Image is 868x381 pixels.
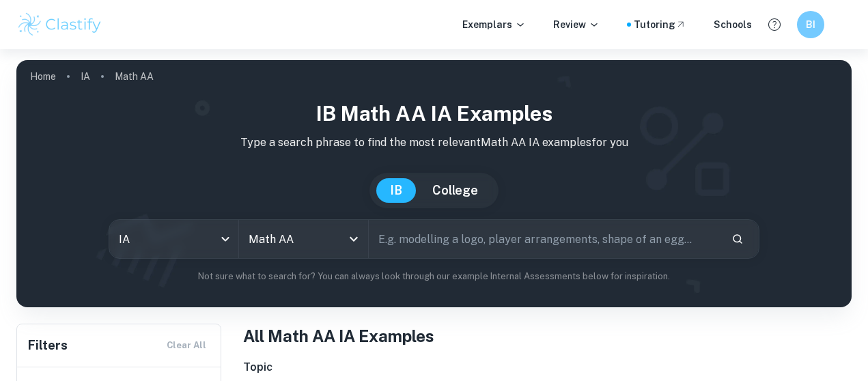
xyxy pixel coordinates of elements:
[462,17,526,32] p: Exemplars
[553,17,600,32] p: Review
[81,67,90,86] a: IA
[27,270,841,283] p: Not sure what to search for? You can always look through our example Internal Assessments below f...
[27,135,841,151] p: Type a search phrase to find the most relevant Math AA IA examples for you
[797,11,824,38] button: BI
[344,229,363,249] button: Open
[714,17,752,32] a: Schools
[109,220,238,258] div: IA
[27,98,841,129] h1: IB Math AA IA examples
[115,69,154,84] p: Math AA
[803,17,819,32] h6: BI
[243,324,852,348] h1: All Math AA IA Examples
[763,13,786,36] button: Help and Feedback
[16,60,852,307] img: profile cover
[369,220,720,258] input: E.g. modelling a logo, player arrangements, shape of an egg...
[243,359,852,376] h6: Topic
[634,17,686,32] a: Tutoring
[419,178,492,203] button: College
[376,178,416,203] button: IB
[726,227,749,251] button: Search
[16,11,103,38] img: Clastify logo
[30,67,56,86] a: Home
[28,336,68,355] h6: Filters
